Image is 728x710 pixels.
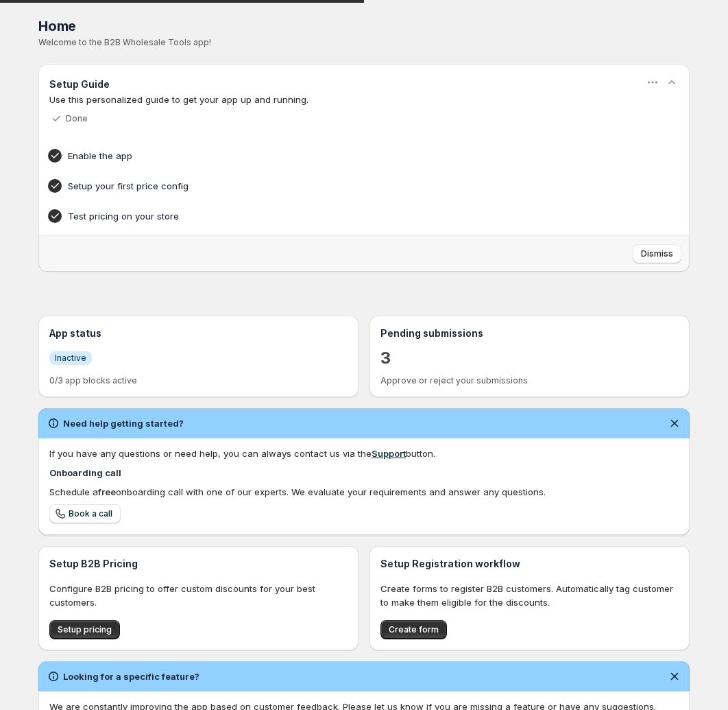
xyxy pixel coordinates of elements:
h3: Setup Guide [49,78,110,91]
p: Welcome to the B2B Wholesale Tools app! [38,37,690,48]
a: Book a call [49,504,121,523]
a: InfoInactive [49,351,92,365]
h3: Setup Registration workflow [380,557,679,571]
span: Setup pricing [58,624,112,635]
p: 0/3 app blocks active [49,375,348,386]
h3: App status [49,327,348,340]
h2: Looking for a specific feature? [63,670,199,683]
a: Support [372,448,406,459]
p: Approve or reject your submissions [380,375,679,386]
button: Dismiss [633,244,681,263]
h4: Onboarding call [49,466,679,480]
p: Create forms to register B2B customers. Automatically tag customer to make them eligible for the ... [380,582,679,609]
p: Configure B2B pricing to offer custom discounts for your best customers. [49,582,348,609]
div: If you have any questions or need help, you can always contact us via the button. [49,447,679,460]
p: Use this personalized guide to get your app up and running. [49,93,679,106]
a: 3 [380,347,391,369]
span: Create form [389,624,439,635]
span: Book a call [69,508,112,519]
div: Schedule a onboarding call with one of our experts. We evaluate your requirements and answer any ... [49,485,679,499]
span: Dismiss [641,248,673,259]
span: Home [38,18,76,34]
h4: Setup your first price config [68,179,618,193]
h4: Test pricing on your store [68,209,618,223]
button: Create form [380,620,447,639]
h3: Pending submissions [380,327,679,340]
h4: Enable the app [68,149,618,163]
span: Inactive [55,353,86,364]
button: Dismiss notification [665,414,684,433]
b: free [98,486,116,497]
button: Dismiss notification [665,667,684,686]
h3: Setup B2B Pricing [49,557,348,571]
p: Done [66,113,88,124]
button: Setup pricing [49,620,120,639]
h2: Need help getting started? [63,416,184,430]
